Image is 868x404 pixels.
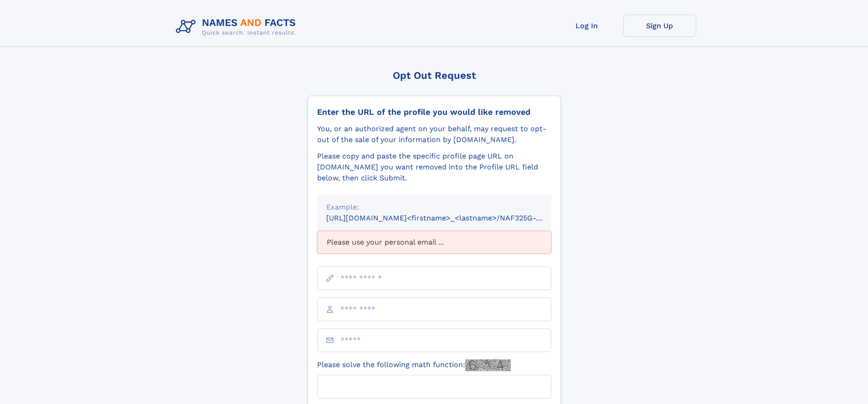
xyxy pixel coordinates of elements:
div: Example: [326,202,542,213]
div: Please copy and paste the specific profile page URL on [DOMAIN_NAME] you want removed into the Pr... [317,151,551,184]
div: Enter the URL of the profile you would like removed [317,107,551,117]
img: Logo Names and Facts [172,15,303,39]
a: Log In [550,15,623,37]
div: You, or an authorized agent on your behalf, may request to opt-out of the sale of your informatio... [317,123,551,145]
div: Please use your personal email ... [317,231,551,254]
a: Sign Up [623,15,696,37]
small: [URL][DOMAIN_NAME]<firstname>_<lastname>/NAF325G-xxxxxxxx [326,214,569,222]
div: Opt Out Request [308,70,561,81]
label: Please solve the following math function: [317,359,511,371]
